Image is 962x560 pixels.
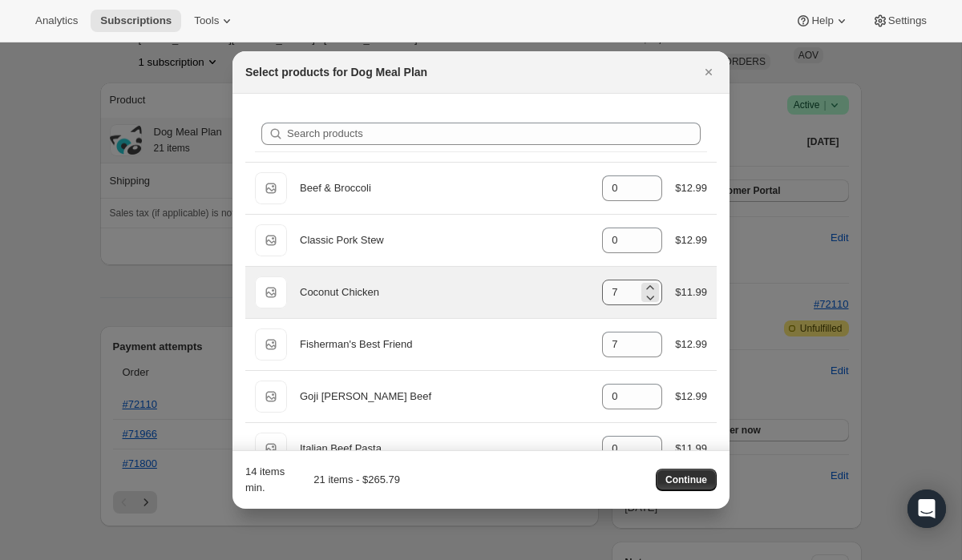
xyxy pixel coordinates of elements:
[100,14,172,27] span: Subscriptions
[675,441,707,457] div: $11.99
[863,10,936,32] button: Settings
[907,489,946,528] div: Open Intercom Messenger
[300,180,589,196] div: Beef & Broccoli
[294,472,400,488] div: 21 items - $265.79
[300,336,589,353] div: Fisherman's Best Friend
[300,232,589,248] div: Classic Pork Stew
[194,14,219,27] span: Tools
[91,10,181,32] button: Subscriptions
[675,336,707,353] div: $12.99
[245,464,288,496] div: 14 items min.
[675,180,707,196] div: $12.99
[245,64,427,80] h2: Select products for Dog Meal Plan
[184,10,245,32] button: Tools
[656,469,717,491] button: Continue
[675,389,707,405] div: $12.99
[300,389,589,405] div: Goji [PERSON_NAME] Beef
[811,14,833,27] span: Help
[300,441,589,457] div: Italian Beef Pasta
[287,123,701,145] input: Search products
[675,232,707,248] div: $12.99
[26,10,87,32] button: Analytics
[35,14,78,27] span: Analytics
[665,473,707,486] span: Continue
[300,284,589,300] div: Coconut Chicken
[675,284,707,300] div: $11.99
[888,14,927,27] span: Settings
[697,61,720,83] button: Close
[786,10,859,32] button: Help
